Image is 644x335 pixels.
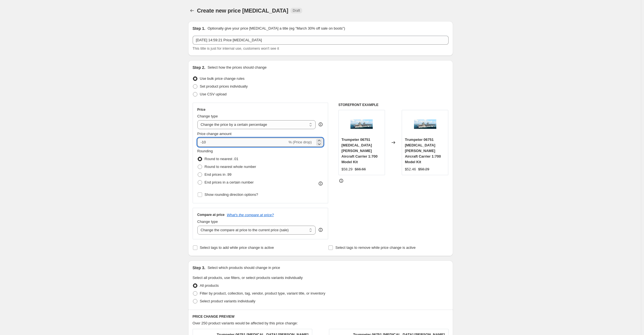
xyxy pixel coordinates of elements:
span: % (Price drop) [289,140,312,144]
span: Change type [197,114,218,118]
h2: Step 3. [193,265,205,271]
p: Optionally give your price [MEDICAL_DATA] a title (eg "March 30% off sale on boots") [207,26,345,31]
h2: Step 1. [193,26,205,31]
div: help [318,122,323,127]
h3: Price [197,107,205,112]
p: Select how the prices should change [207,65,267,70]
span: Trumpeter 06751 [MEDICAL_DATA] [PERSON_NAME] Aircraft Carrier 1:700 Model Kit [342,138,377,164]
span: Use CSV upload [200,92,227,96]
h6: STOREFRONT EXAMPLE [338,103,449,107]
span: End prices in .99 [205,172,232,177]
input: -15 [197,138,287,147]
img: pktm06751_1_80x.jpg [350,113,373,135]
h6: PRICE CHANGE PREVIEW [193,314,449,319]
span: End prices in a certain number [205,180,254,184]
span: Change type [197,220,218,224]
input: 30% off holiday sale [193,36,449,45]
span: Price change amount [197,132,232,136]
span: Draft [293,8,300,13]
span: Round to nearest whole number [205,165,256,169]
p: Select which products should change in price [207,265,280,271]
span: Filter by product, collection, tag, vendor, product type, variant title, or inventory [200,291,325,295]
span: Select all products, use filters, or select products variants individually [193,276,303,280]
button: What's the compare at price? [227,213,274,217]
span: Create new price [MEDICAL_DATA] [197,8,289,14]
span: This title is just for internal use, customers won't see it [193,46,279,50]
span: All products [200,283,219,288]
h2: Step 2. [193,65,205,70]
strike: $58.29 [418,167,429,172]
span: Select tags to remove while price change is active [335,245,416,250]
span: Rounding [197,149,213,153]
span: Show rounding direction options? [205,192,258,197]
span: Over 250 product variants would be affected by this price change: [193,321,298,325]
span: Trumpeter 06751 [MEDICAL_DATA] [PERSON_NAME] Aircraft Carrier 1:700 Model Kit [405,138,441,164]
span: Use bulk price change rules [200,76,244,81]
span: Set product prices individually [200,84,248,88]
button: Price change jobs [188,7,196,15]
span: Round to nearest .01 [205,157,238,161]
img: pktm06751_1_80x.jpg [414,113,436,135]
div: $52.46 [405,167,416,172]
span: Select tags to add while price change is active [200,245,274,250]
div: $58.29 [342,167,353,172]
span: Select product variants individually [200,299,255,303]
div: help [318,227,323,233]
h3: Compare at price [197,213,225,217]
strike: $66.66 [355,167,366,172]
